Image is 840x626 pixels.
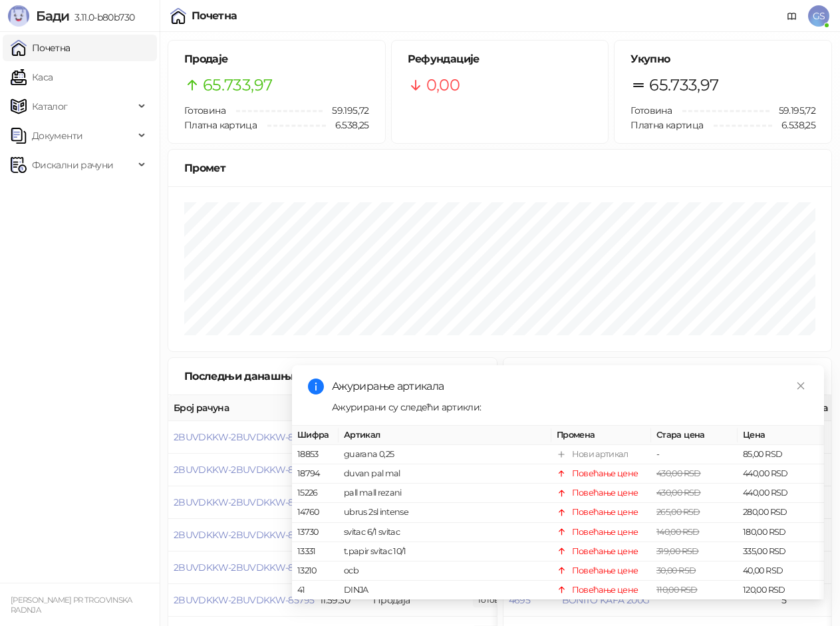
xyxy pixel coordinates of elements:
[572,486,638,500] div: Повећање цене
[656,507,700,517] span: 265,00 RSD
[184,119,257,131] span: Платна картица
[781,5,803,27] a: Документација
[656,468,701,478] span: 430,00 RSD
[292,484,339,503] td: 15226
[326,118,369,132] span: 6.538,25
[656,488,701,498] span: 430,00 RSD
[572,564,638,577] div: Повећање цене
[630,51,815,67] h5: Укупно
[32,122,82,149] span: Документи
[339,445,551,464] td: guarana 0,25
[572,545,638,558] div: Повећање цене
[184,160,815,176] div: Промет
[656,546,699,556] span: 319,00 RSD
[630,104,672,116] span: Готовина
[808,5,829,27] span: GS
[339,484,551,503] td: pall mall rezani
[32,93,68,120] span: Каталог
[36,8,69,24] span: Бади
[656,527,700,537] span: 140,00 RSD
[339,523,551,542] td: svitac 6/1 svitac
[184,51,369,67] h5: Продаје
[69,11,134,23] span: 3.11.0-b80b730
[738,542,824,561] td: 335,00 RSD
[649,73,718,98] span: 65.733,97
[630,119,703,131] span: Платна картица
[174,594,314,606] button: 2BUVDKKW-2BUVDKKW-85795
[323,103,368,118] span: 59.195,72
[572,448,628,461] div: Нови артикал
[656,585,698,595] span: 110,00 RSD
[8,5,29,27] img: Logo
[738,484,824,503] td: 440,00 RSD
[292,542,339,561] td: 13331
[738,445,824,464] td: 85,00 RSD
[292,426,339,445] th: Шифра
[651,426,738,445] th: Стара цена
[174,561,315,573] button: 2BUVDKKW-2BUVDKKW-85796
[339,581,551,600] td: DINJA
[339,542,551,561] td: t.papir svitac 10/1
[572,583,638,597] div: Повећање цене
[738,503,824,522] td: 280,00 RSD
[292,445,339,464] td: 18853
[11,595,132,615] small: [PERSON_NAME] PR TRGOVINSKA RADNJA
[770,103,815,118] span: 59.195,72
[796,381,805,391] span: close
[174,529,314,541] button: 2BUVDKKW-2BUVDKKW-85797
[332,400,808,414] div: Ажурирани су следећи артикли:
[292,561,339,581] td: 13210
[174,431,315,443] button: 2BUVDKKW-2BUVDKKW-85800
[339,561,551,581] td: ocb
[408,51,593,67] h5: Рефундације
[11,64,53,90] a: Каса
[292,581,339,600] td: 41
[174,464,315,476] button: 2BUVDKKW-2BUVDKKW-85799
[332,379,808,394] div: Ажурирање артикала
[184,104,225,116] span: Готовина
[308,379,324,394] span: info-circle
[572,526,638,539] div: Повећање цене
[292,464,339,484] td: 18794
[339,426,551,445] th: Артикал
[793,379,808,393] a: Close
[292,503,339,522] td: 14760
[32,152,113,178] span: Фискални рачуни
[738,523,824,542] td: 180,00 RSD
[174,496,315,508] button: 2BUVDKKW-2BUVDKKW-85798
[192,11,237,21] div: Почетна
[11,35,70,61] a: Почетна
[168,395,315,421] th: Број рачуна
[772,118,815,132] span: 6.538,25
[203,73,272,98] span: 65.733,97
[339,503,551,522] td: ubrus 2sl intense
[292,523,339,542] td: 13730
[572,467,638,480] div: Повећање цене
[738,426,824,445] th: Цена
[738,464,824,484] td: 440,00 RSD
[426,73,460,98] span: 0,00
[184,368,360,385] div: Последњи данашњи рачуни
[551,426,651,445] th: Промена
[656,565,696,575] span: 30,00 RSD
[651,445,738,464] td: -
[572,506,638,519] div: Повећање цене
[339,464,551,484] td: duvan pal mal
[738,581,824,600] td: 120,00 RSD
[738,561,824,581] td: 40,00 RSD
